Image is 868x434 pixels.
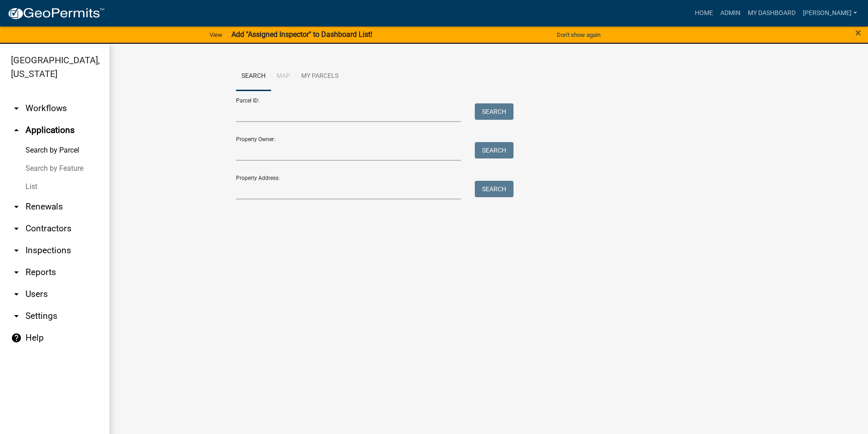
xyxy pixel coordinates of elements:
[236,62,271,91] a: Search
[11,201,22,212] i: arrow_drop_down
[475,181,514,197] button: Search
[691,5,717,22] a: Home
[11,332,22,343] i: help
[475,103,514,120] button: Search
[475,142,514,158] button: Search
[11,289,22,300] i: arrow_drop_down
[231,30,372,39] strong: Add "Assigned Inspector" to Dashboard List!
[717,5,744,22] a: Admin
[11,223,22,234] i: arrow_drop_down
[11,267,22,278] i: arrow_drop_down
[855,27,861,38] button: Close
[553,27,604,42] button: Don't show again
[855,26,861,39] span: ×
[11,311,22,322] i: arrow_drop_down
[11,103,22,114] i: arrow_drop_down
[744,5,799,22] a: My Dashboard
[11,125,22,136] i: arrow_drop_up
[296,62,344,91] a: My Parcels
[11,245,22,256] i: arrow_drop_down
[799,5,861,22] a: [PERSON_NAME]
[206,27,226,42] a: View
